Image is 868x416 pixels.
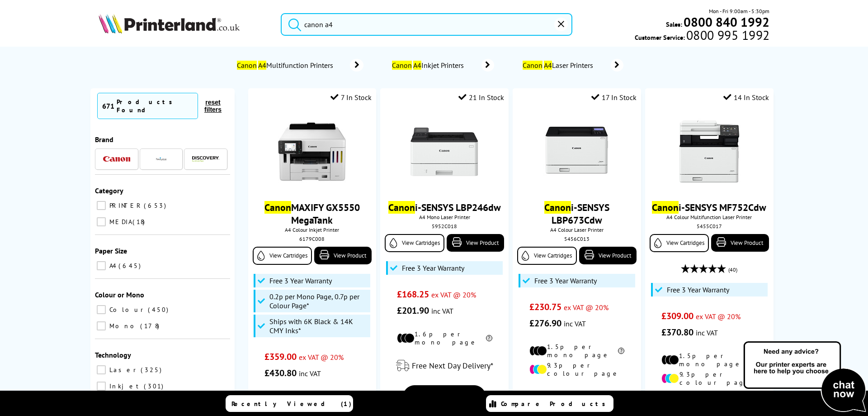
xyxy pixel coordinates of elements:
input: Mono 178 [97,321,106,330]
mark: Canon [544,201,571,214]
span: 0.2p per Mono Page, 0.7p per Colour Page* [269,292,368,310]
li: 9.3p per colour page [661,370,757,387]
span: Brand [95,135,113,144]
img: Navigator [156,153,167,165]
span: £201.90 [397,305,429,316]
mark: A4 [413,61,421,70]
span: 18 [132,218,147,226]
div: 5952C018 [387,223,501,230]
mark: A4 [258,61,266,70]
span: Laser Printers [521,61,597,70]
img: canon-maxify-gx5550-front-small.jpg [278,118,346,186]
span: A4 Mono Laser Printer [385,214,504,220]
span: 301 [144,382,165,390]
span: A4 Colour Laser Printer [517,226,636,233]
mark: A4 [544,61,552,70]
input: Colour 450 [97,305,106,314]
span: £276.90 [529,317,561,329]
a: View Cartridges [517,247,576,265]
span: Colour [107,306,147,314]
div: Products Found [117,98,193,114]
a: Printerland Logo [99,14,269,35]
span: £370.80 [661,326,693,338]
a: CanonMAXIFY GX5550 MegaTank [264,201,360,226]
span: 653 [144,201,168,210]
span: Colour or Mono [95,290,144,299]
img: Canon-MF752Cdw-Front-Small.jpg [675,118,743,186]
div: 5456C013 [519,235,634,242]
span: £359.00 [264,351,297,363]
span: Sales: [666,20,682,29]
span: inc VAT [696,328,718,337]
a: Recently Viewed (1) [226,395,353,412]
img: Canon-LBP673Cdw-Front-Main-Small.jpg [543,118,611,186]
img: Open Live Chat window [741,340,868,414]
span: Free Next Day Delivery* [412,360,493,371]
a: View Cartridges [385,234,444,252]
b: 0800 840 1992 [684,14,769,30]
span: 671 [102,101,114,110]
div: 7 In Stock [330,93,372,102]
a: Canoni-SENSYS LBP246dw [388,201,501,214]
button: reset filters [198,98,228,114]
div: 14 In Stock [723,93,769,102]
img: Printerland Logo [99,14,240,33]
span: Technology [95,350,131,359]
a: Canon A4Multifunction Printers [236,59,363,72]
span: £309.00 [661,310,693,322]
a: Compare Products [486,395,613,412]
span: £230.75 [529,301,561,313]
mark: Canon [392,61,412,70]
input: PRINTER 653 [97,201,106,210]
div: 21 In Stock [458,93,504,102]
span: Free 3 Year Warranty [269,276,332,285]
span: Free 3 Year Warranty [534,276,597,285]
mark: Canon [523,61,542,70]
span: Category [95,186,123,195]
span: 178 [140,322,161,330]
div: 5455C017 [652,223,766,230]
span: Inkjet Printers [391,61,468,70]
span: Ships with 6K Black & 14K CMY Inks* [269,317,368,335]
a: View Product [447,234,504,252]
a: Canoni-SENSYS MF752Cdw [652,201,766,214]
span: 325 [141,366,164,374]
span: Paper Size [95,246,127,255]
img: Discovery [192,156,219,162]
span: 0800 995 1992 [685,31,769,39]
span: A4 Colour Inkjet Printer [253,226,372,233]
span: MEDIA [107,218,132,226]
li: 1.5p per mono page [661,352,757,368]
div: 17 In Stock [591,93,637,102]
span: £168.25 [397,288,429,300]
a: View Product [711,234,769,252]
a: Canon A4Laser Printers [521,59,623,72]
mark: Canon [388,201,415,214]
span: Free 3 Year Warranty [402,263,464,273]
a: Canoni-SENSYS LBP673Cdw [544,201,609,226]
span: 450 [148,306,170,314]
li: 9.3p per colour page [529,361,625,378]
a: 0800 840 1992 [682,18,769,26]
input: Inkjet 301 [97,382,106,391]
span: Customer Service: [635,31,769,42]
img: Canon-i-SENSYS-LBP246dw-Front-Small.jpg [410,118,478,186]
a: Canon A4Inkjet Printers [391,59,494,72]
span: Mon - Fri 9:00am - 5:30pm [709,7,769,15]
a: View Product [579,247,637,264]
li: 1.6p per mono page [397,330,492,346]
span: ex VAT @ 20% [431,290,476,299]
span: PRINTER [107,201,143,210]
a: View Product [314,247,372,264]
span: inc VAT [564,319,586,328]
mark: Canon [237,61,257,70]
mark: Canon [652,201,679,214]
li: 1.5p per mono page [529,343,625,359]
span: Free 3 Year Warranty [667,285,729,294]
span: (40) [728,261,737,278]
span: inc VAT [431,306,453,316]
span: A4 [107,262,118,270]
div: modal_delivery [385,353,504,378]
span: ex VAT @ 20% [696,312,741,321]
span: A4 Colour Multifunction Laser Printer [650,214,769,220]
